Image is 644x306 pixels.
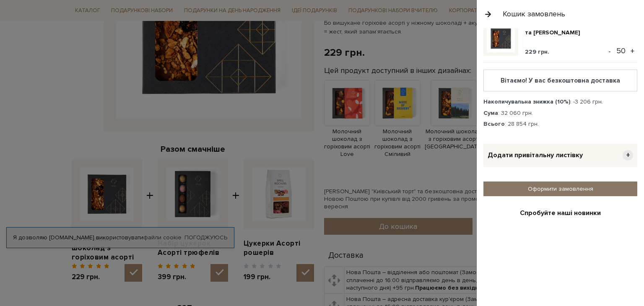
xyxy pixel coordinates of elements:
[483,109,637,117] div: : 32 060 грн.
[483,109,498,117] strong: Сума
[503,9,565,19] div: Кошик замовлень
[483,120,505,127] strong: Всього
[605,45,614,57] button: -
[628,45,637,57] button: +
[491,77,630,84] div: Вітаємо! У вас безкоштовна доставка
[525,21,628,36] a: Молочний шоколад з фундуком та [PERSON_NAME]
[483,98,637,106] div: : -3 206 грн.
[488,151,583,160] span: Додати привітальну листівку
[483,182,637,196] a: Оформити замовлення
[483,98,570,105] strong: Накопичувальна знижка (10%)
[525,48,549,55] span: 229 грн.
[483,120,637,128] div: : 28 854 грн.
[488,209,632,218] div: Спробуйте наші новинки
[623,150,633,161] span: +
[487,25,515,53] img: Молочний шоколад з фундуком та солоною карамеллю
